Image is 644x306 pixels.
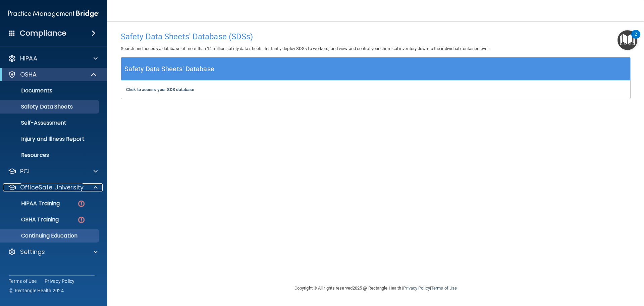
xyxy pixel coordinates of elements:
a: Settings [8,248,98,256]
a: OfficeSafe University [8,183,98,191]
p: HIPAA [20,54,37,62]
a: Click to access your SDS database [126,87,194,92]
img: danger-circle.6113f641.png [77,200,86,208]
p: Self-Assessment [4,120,96,126]
p: Safety Data Sheets [4,103,96,110]
p: Search and access a database of more than 14 million safety data sheets. Instantly deploy SDSs to... [121,45,631,53]
img: PMB logo [8,7,99,20]
p: OSHA Training [4,216,59,223]
a: Privacy Policy [45,278,75,285]
h5: Safety Data Sheets' Database [124,63,214,75]
p: Resources [4,152,96,159]
p: Settings [20,248,45,256]
span: Ⓒ Rectangle Health 2024 [9,287,64,294]
img: danger-circle.6113f641.png [77,216,86,224]
h4: Safety Data Sheets' Database (SDSs) [121,32,631,41]
p: OfficeSafe University [20,183,84,191]
p: OSHA [20,71,37,79]
p: PCI [20,167,30,175]
p: Continuing Education [4,232,96,239]
p: HIPAA Training [4,200,60,207]
a: HIPAA [8,54,98,62]
a: Privacy Policy [403,286,430,291]
a: Terms of Use [9,278,37,285]
a: Terms of Use [431,286,457,291]
a: OSHA [8,71,97,79]
div: Copyright © All rights reserved 2025 @ Rectangle Health | | [253,277,498,299]
h4: Compliance [20,29,66,38]
a: PCI [8,167,98,175]
button: Open Resource Center, 2 new notifications [618,30,637,50]
div: 2 [635,34,637,43]
p: Injury and Illness Report [4,136,96,142]
p: Documents [4,87,96,94]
